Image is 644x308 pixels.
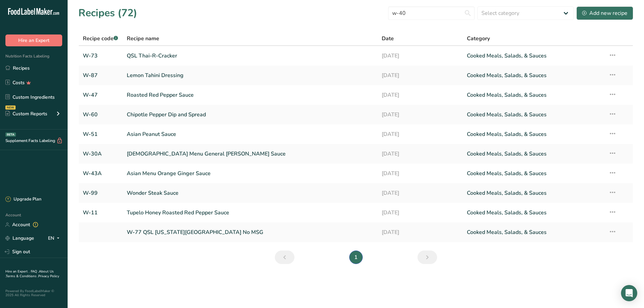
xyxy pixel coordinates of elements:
[382,225,459,239] a: [DATE]
[127,186,374,200] a: Wonder Steak Sauce
[467,186,600,200] a: Cooked Meals, Salads, & Sauces
[5,34,62,46] button: Hire an Expert
[275,251,294,264] a: Previous page
[382,206,459,220] a: [DATE]
[127,108,374,122] a: Chipotle Pepper Dip and Spread
[467,166,600,181] a: Cooked Meals, Salads, & Sauces
[388,6,475,20] input: Search for recipe
[31,269,39,274] a: FAQ .
[83,147,119,161] a: W-30A
[5,133,16,137] div: BETA
[467,88,600,102] a: Cooked Meals, Salads, & Sauces
[127,49,374,63] a: QSL Thai-R-Cracker
[467,127,600,141] a: Cooked Meals, Salads, & Sauces
[127,147,374,161] a: [DEMOGRAPHIC_DATA] Menu General [PERSON_NAME] Sauce
[78,5,137,21] h1: Recipes (72)
[382,34,394,43] span: Date
[127,225,374,239] a: W-77 QSL [US_STATE][GEOGRAPHIC_DATA] No MSG
[382,49,459,63] a: [DATE]
[382,166,459,181] a: [DATE]
[38,274,59,279] a: Privacy Policy
[467,34,490,43] span: Category
[127,166,374,181] a: Asian Menu Orange Ginger Sauce
[83,35,118,42] span: Recipe code
[467,68,600,82] a: Cooked Meals, Salads, & Sauces
[582,9,627,17] div: Add new recipe
[83,206,119,220] a: W-11
[5,289,62,297] div: Powered By FoodLabelMaker © 2025 All Rights Reserved
[467,108,600,122] a: Cooked Meals, Salads, & Sauces
[5,269,29,274] a: Hire an Expert .
[83,108,119,122] a: W-60
[83,49,119,63] a: W-73
[83,68,119,82] a: W-87
[382,127,459,141] a: [DATE]
[127,88,374,102] a: Roasted Red Pepper Sauce
[5,232,34,244] a: Language
[5,269,54,279] a: About Us .
[467,147,600,161] a: Cooked Meals, Salads, & Sauces
[83,186,119,200] a: W-99
[127,206,374,220] a: Tupelo Honey Roasted Red Pepper Sauce
[382,88,459,102] a: [DATE]
[382,147,459,161] a: [DATE]
[48,234,62,242] div: EN
[83,166,119,181] a: W-43A
[382,186,459,200] a: [DATE]
[5,105,16,110] div: NEW
[418,251,437,264] a: Next page
[467,206,600,220] a: Cooked Meals, Salads, & Sauces
[5,196,41,203] div: Upgrade Plan
[127,127,374,141] a: Asian Peanut Sauce
[127,34,159,43] span: Recipe name
[382,108,459,122] a: [DATE]
[6,274,38,279] a: Terms & Conditions .
[576,6,633,20] button: Add new recipe
[382,68,459,82] a: [DATE]
[467,225,600,239] a: Cooked Meals, Salads, & Sauces
[83,88,119,102] a: W-47
[127,68,374,82] a: Lemon Tahini Dressing
[83,127,119,141] a: W-51
[5,110,47,117] div: Custom Reports
[467,49,600,63] a: Cooked Meals, Salads, & Sauces
[621,285,637,301] div: Open Intercom Messenger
